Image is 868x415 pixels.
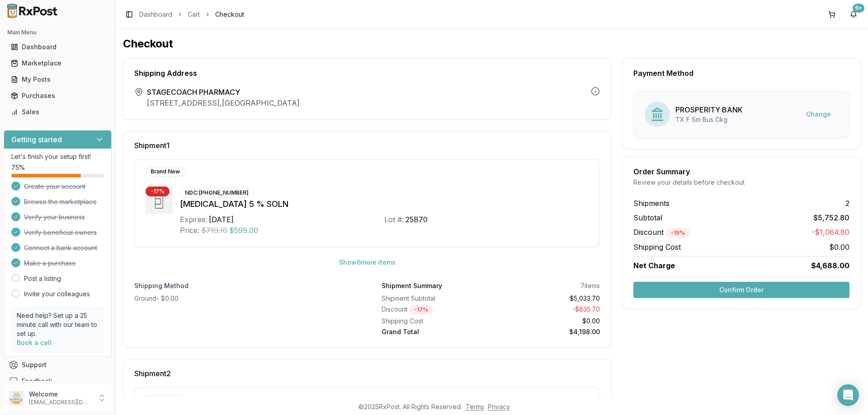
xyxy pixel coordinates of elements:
div: Ground - $0.00 [134,294,353,303]
p: Need help? Set up a 25 minute call with our team to set up. [17,311,99,338]
a: Purchases [7,88,108,104]
nav: breadcrumb [139,10,244,19]
div: Marketplace [11,59,104,68]
span: STAGECOACH PHARMACY [147,87,300,98]
div: NDC: [PHONE_NUMBER] [180,188,254,198]
div: 9+ [853,4,864,13]
button: 9+ [846,7,861,22]
span: Feedback [22,377,52,386]
a: Cart [188,10,200,19]
div: [DATE] [209,214,234,225]
div: $5,033.70 [495,294,600,303]
a: Dashboard [7,39,108,55]
div: 7 items [580,281,600,290]
span: Verify beneficial owners [24,228,97,237]
img: RxPost Logo [4,4,61,18]
a: My Posts [7,71,108,88]
span: $719.10 [201,225,227,236]
span: Create your account [24,182,85,191]
div: My Posts [11,75,104,84]
div: Price: [180,225,199,236]
button: Dashboard [4,40,112,54]
div: Open Intercom Messenger [837,384,859,406]
div: Shipment Subtotal [382,294,487,303]
div: Shipping Cost [382,317,487,326]
div: Expires: [180,214,207,225]
span: Discount [633,228,690,237]
div: Shipment Summary [382,281,442,290]
h1: Checkout [123,37,861,51]
a: Privacy [488,403,510,410]
label: Shipping Method [134,281,353,290]
a: Post a listing [24,274,61,283]
span: Checkout [215,10,244,19]
span: $0.00 [829,242,849,252]
a: Terms [466,403,484,410]
button: Support [4,357,112,373]
a: Dashboard [139,10,172,19]
div: Brand New [146,167,185,177]
span: -$1,064.80 [811,227,849,238]
span: Shipments [633,198,670,209]
button: Purchases [4,89,112,103]
button: Sales [4,105,112,119]
span: $5,752.80 [813,212,849,223]
span: 2 [845,198,849,209]
div: PROSPERITY BANK [675,104,743,115]
div: TX F Sm Bus Ckg [675,115,743,124]
div: Shipping Address [134,70,600,77]
div: - 17 % [409,305,433,315]
div: [MEDICAL_DATA] 5 % SOLN [180,198,589,210]
a: Invite your colleagues [24,289,90,298]
button: Feedback [4,373,112,389]
div: Review your details before checkout [633,178,849,187]
button: Confirm Order [633,282,849,298]
a: Sales [7,104,108,120]
p: [STREET_ADDRESS] , [GEOGRAPHIC_DATA] [147,98,300,108]
div: 25B70 [406,214,428,225]
div: - $835.70 [495,305,600,315]
img: User avatar [9,391,24,405]
div: Payment Method [633,70,849,77]
span: Verify your business [24,213,85,222]
button: Show6more items [332,254,403,270]
p: Let's finish your setup first! [11,152,104,161]
button: Change [799,106,838,122]
a: Marketplace [7,55,108,71]
span: Make a purchase [24,259,76,268]
span: Shipment 1 [134,142,170,149]
p: Welcome [29,390,92,399]
h3: Getting started [11,134,62,145]
div: Order Summary [633,168,849,175]
img: Xiidra 5 % SOLN [146,187,173,214]
span: Shipment 2 [134,370,171,377]
div: $4,198.00 [495,327,600,336]
div: Lot #: [384,214,404,225]
div: Purchases [11,91,104,100]
div: Sales [11,107,104,117]
div: - 19 % [666,228,690,238]
span: $599.00 [229,225,258,236]
span: Connect a bank account [24,243,97,252]
a: Book a call [17,339,52,346]
span: $4,688.00 [811,260,849,271]
div: Grand Total [382,327,487,336]
span: Shipping Cost [633,242,681,252]
p: [EMAIL_ADDRESS][DOMAIN_NAME] [29,399,92,406]
button: Marketplace [4,56,112,70]
div: Discount [382,305,487,315]
div: $0.00 [495,317,600,326]
span: Browse the marketplace [24,197,97,206]
button: My Posts [4,72,112,87]
span: Subtotal [633,212,662,223]
h2: Main Menu [7,29,108,36]
span: Net Charge [633,261,675,270]
div: Brand New [146,395,185,405]
span: 75 % [11,163,25,172]
div: - 17 % [146,187,170,196]
div: Dashboard [11,42,104,51]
